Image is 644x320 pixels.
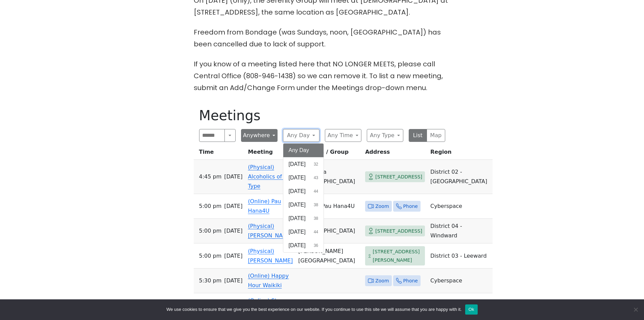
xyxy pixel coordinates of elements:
[367,129,403,142] button: Any Type
[428,194,493,219] td: Cyberspace
[283,144,324,157] button: Any Day
[283,239,324,252] button: [DATE]36 results
[199,172,222,182] span: 4:45 PM
[428,269,493,293] td: Cyberspace
[248,223,293,239] a: (Physical) [PERSON_NAME]
[199,276,222,285] span: 5:30 PM
[194,26,451,50] p: Freedom from Bondage (was Sundays, noon, [GEOGRAPHIC_DATA]) has been cancelled due to lack of sup...
[241,129,278,142] button: Anywhere
[314,161,318,167] span: 32 results
[295,219,362,243] td: [GEOGRAPHIC_DATA]
[314,229,318,235] span: 44 results
[248,164,292,189] a: (Physical) Alcoholics of our Type
[428,293,493,318] td: Cyberspace
[295,147,362,160] th: Location / Group
[245,147,295,160] th: Meeting
[199,226,222,236] span: 5:00 PM
[224,172,242,182] span: [DATE]
[283,185,324,198] button: [DATE]44 results
[428,160,493,194] td: District 02 - [GEOGRAPHIC_DATA]
[224,276,242,285] span: [DATE]
[289,241,306,250] span: [DATE]
[194,147,245,160] th: Time
[289,214,306,222] span: [DATE]
[166,306,461,313] span: We use cookies to ensure that we give you the best experience on our website. If you continue to ...
[283,212,324,225] button: [DATE]38 results
[314,188,318,194] span: 44 results
[314,202,318,208] span: 38 results
[283,157,324,171] button: [DATE]32 results
[314,175,318,181] span: 43 results
[194,58,451,94] p: If you know of a meeting listed here that NO LONGER MEETS, please call Central Office (808-946-14...
[283,198,324,212] button: [DATE]38 results
[199,129,225,142] input: Search
[325,129,361,142] button: Any Time
[199,251,222,261] span: 5:00 PM
[295,243,362,269] td: [PERSON_NAME][GEOGRAPHIC_DATA]
[314,242,318,249] span: 36 results
[283,171,324,185] button: [DATE]43 results
[428,147,493,160] th: Region
[289,174,306,182] span: [DATE]
[375,202,389,211] span: Zoom
[314,215,318,221] span: 38 results
[224,129,235,142] button: Search
[248,273,289,289] a: (Online) Happy Hour Waikiki
[362,147,428,160] th: Address
[248,297,284,313] a: (Online) Step Sisters
[199,201,222,211] span: 5:00 PM
[283,143,324,253] div: Any Day
[409,129,427,142] button: List
[289,187,306,195] span: [DATE]
[375,277,389,285] span: Zoom
[248,248,293,264] a: (Physical) [PERSON_NAME]
[224,251,242,261] span: [DATE]
[199,107,445,124] h1: Meetings
[248,198,281,214] a: (Online) Pau Hana4U
[283,225,324,239] button: [DATE]44 results
[373,248,423,264] span: [STREET_ADDRESS][PERSON_NAME]
[427,129,445,142] button: Map
[428,219,493,243] td: District 04 - Windward
[289,228,306,236] span: [DATE]
[224,201,242,211] span: [DATE]
[283,129,319,142] button: Any Day
[375,173,422,181] span: [STREET_ADDRESS]
[375,227,422,235] span: [STREET_ADDRESS]
[403,277,418,285] span: Phone
[403,202,418,211] span: Phone
[428,243,493,269] td: District 03 - Leeward
[295,194,362,219] td: (Online) Pau Hana4U
[295,160,362,194] td: Ala Moana [GEOGRAPHIC_DATA]
[289,201,306,209] span: [DATE]
[465,304,478,315] button: Ok
[632,306,639,313] span: No
[289,160,306,168] span: [DATE]
[224,226,242,236] span: [DATE]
